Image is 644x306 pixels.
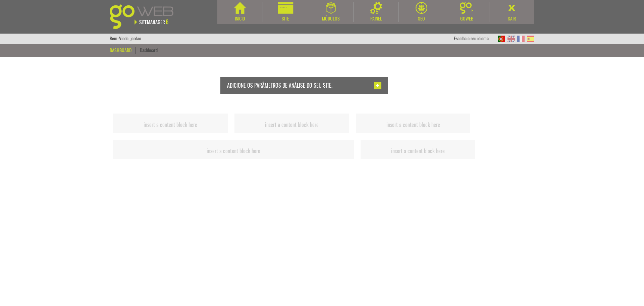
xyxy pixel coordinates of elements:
[110,47,136,54] div: Dashboard
[454,34,495,44] div: Escolha o seu idioma
[498,36,505,42] img: PT
[227,82,332,89] span: Adicione os parâmetros de análise do seu site.
[115,122,226,128] h2: insert a content block here
[460,2,474,14] img: Goweb
[110,4,181,29] img: Goweb
[362,148,474,154] h2: insert a content block here
[217,15,263,22] div: Início
[374,82,381,89] img: Adicionar
[278,2,293,14] img: Site
[308,15,353,22] div: Módulos
[115,148,352,154] h2: insert a content block here
[506,2,518,14] img: Sair
[399,15,444,22] div: SEO
[263,15,308,22] div: Site
[358,122,469,128] h2: insert a content block here
[517,36,525,42] img: FR
[527,36,534,42] img: ES
[110,34,141,44] div: Bem-Vindo, jordao
[140,47,158,53] a: Dashboard
[370,2,382,14] img: Painel
[236,122,347,128] h2: insert a content block here
[234,2,246,14] img: Início
[326,2,336,14] img: Módulos
[507,36,515,42] img: EN
[444,15,489,22] div: Goweb
[354,15,398,22] div: Painel
[489,15,534,22] div: Sair
[116,77,492,94] a: Adicione os parâmetros de análise do seu site. Adicionar
[416,2,427,14] img: SEO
